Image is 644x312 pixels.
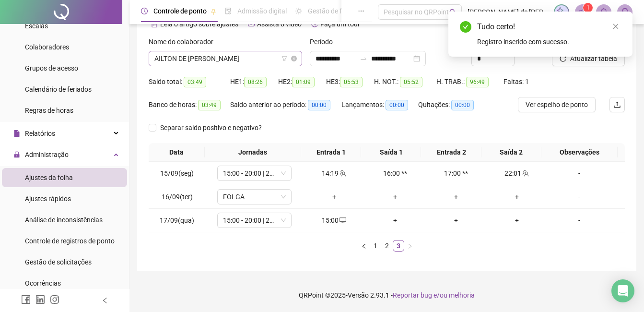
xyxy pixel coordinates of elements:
div: Quitações: [418,99,485,110]
span: pushpin [211,9,216,14]
div: + [429,215,482,226]
th: Saída 2 [481,143,541,162]
div: 22:01 [490,168,543,179]
th: Observações [541,143,618,162]
span: bell [599,8,608,16]
span: notification [578,8,587,16]
span: facebook [21,295,31,304]
div: Saldo anterior ao período: [230,99,341,110]
div: + [429,192,482,202]
span: Controle de registros de ponto [25,237,115,245]
img: 73294 [618,5,632,19]
span: Faça um tour [320,20,360,28]
span: 00:00 [451,100,474,110]
span: Administração [25,151,69,158]
span: 05:52 [400,77,422,87]
a: Close [610,21,621,32]
span: 00:00 [308,100,330,110]
span: Relatórios [25,130,55,137]
span: close [612,23,619,30]
div: + [490,192,543,202]
sup: 1 [583,3,593,12]
a: 3 [393,240,404,251]
span: Versão [348,291,369,299]
span: 15:00 - 20:00 | 21:00 - 22:00 [223,166,286,180]
button: left [358,240,370,252]
li: Página anterior [358,240,370,252]
span: 03:49 [184,77,206,87]
div: HE 1: [230,76,278,87]
span: 00:00 [386,100,408,110]
span: Observações [545,147,614,157]
span: Reportar bug e/ou melhoria [393,291,475,299]
span: Leia o artigo sobre ajustes [160,20,238,28]
span: Colaboradores [25,43,69,51]
div: - [551,192,608,202]
span: 03:49 [198,100,221,110]
span: linkedin [35,295,45,304]
li: 3 [393,240,404,252]
div: 14:19 [307,168,361,179]
span: instagram [50,295,59,304]
span: upload [613,101,621,108]
span: Ver espelho de ponto [526,99,588,110]
div: 15:00 [307,215,361,226]
span: check-circle [460,21,471,33]
div: H. NOT.: [374,76,436,87]
a: 1 [370,240,381,251]
div: + [368,215,422,226]
div: - [551,168,608,179]
span: 15/09(seg) [160,169,194,177]
div: HE 2: [278,76,326,87]
span: Assista o vídeo [257,20,302,28]
span: Controle de ponto [153,7,207,15]
a: 2 [382,240,392,251]
span: filter [281,56,287,61]
th: Entrada 1 [301,143,361,162]
span: Separar saldo positivo e negativo? [156,122,266,133]
div: Open Intercom Messenger [611,279,634,302]
li: 1 [370,240,381,252]
span: Gestão de solicitações [25,258,92,266]
span: ellipsis [358,8,364,14]
span: to [360,55,367,62]
div: + [307,192,361,202]
th: Saída 1 [361,143,421,162]
div: + [368,192,422,202]
label: Período [310,36,339,47]
div: Saldo total: [149,76,230,87]
span: 96:49 [466,77,489,87]
div: Banco de horas: [149,99,230,110]
span: close-circle [291,56,297,61]
span: 15:00 - 20:00 | 21:00 - 22:00 [223,213,286,228]
span: Ajustes rápidos [25,195,71,203]
span: sun [295,8,302,14]
span: right [407,243,413,249]
span: Escalas [25,22,48,30]
div: - [551,215,608,226]
span: Regras de horas [25,107,73,114]
div: + [490,215,543,226]
div: Registro inserido com sucesso. [477,36,621,47]
span: Admissão digital [237,7,287,15]
span: down [281,217,286,223]
th: Jornadas [205,143,302,162]
span: file-done [225,8,232,14]
th: Entrada 2 [421,143,481,162]
span: down [281,170,286,176]
span: 1 [586,4,590,11]
li: 2 [381,240,393,252]
span: Análise de inconsistências [25,216,103,224]
div: Tudo certo! [477,21,621,33]
span: FOLGA [223,190,286,204]
span: left [361,243,367,249]
span: 05:53 [340,77,363,87]
span: [PERSON_NAME] de [PERSON_NAME] - 13543954000192 [468,7,548,17]
span: swap-right [360,55,367,62]
span: team [339,170,346,177]
span: Faltas: 1 [503,78,529,85]
span: 16/09(ter) [162,193,193,201]
span: Gestão de férias [308,7,356,15]
div: Lançamentos: [341,99,418,110]
span: lock [13,151,20,158]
